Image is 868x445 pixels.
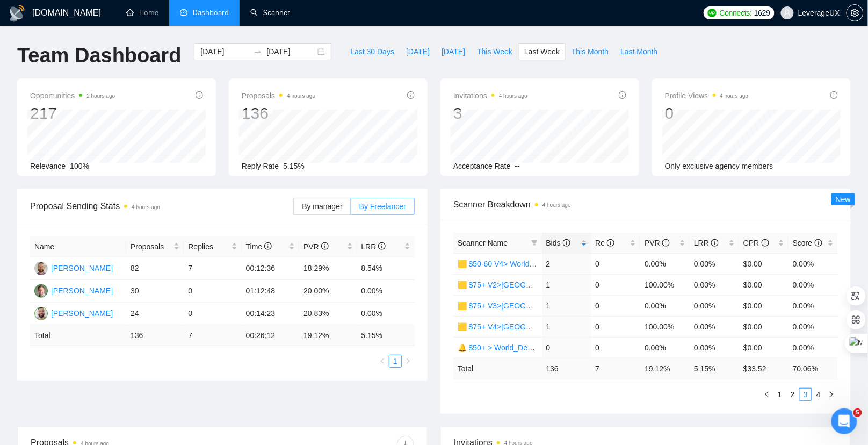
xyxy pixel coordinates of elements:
[789,337,838,358] td: 0.00%
[254,47,262,56] span: to
[359,202,406,211] span: By Freelancer
[529,235,540,251] span: filter
[357,280,415,303] td: 0.00%
[847,4,864,21] button: setting
[531,240,538,246] span: filter
[739,295,789,316] td: $0.00
[831,408,857,434] iframe: Intercom live chat
[188,241,229,253] span: Replies
[299,257,357,280] td: 18.29%
[453,358,542,379] td: Total
[764,391,770,398] span: left
[515,162,520,170] span: --
[376,355,389,368] button: left
[184,236,241,257] th: Replies
[720,7,752,19] span: Connects:
[126,257,184,280] td: 82
[132,204,160,210] time: 4 hours ago
[789,316,838,337] td: 0.00%
[30,199,293,213] span: Proposal Sending Stats
[591,337,641,358] td: 0
[51,285,113,297] div: [PERSON_NAME]
[30,236,126,257] th: Name
[126,236,184,257] th: Proposals
[542,274,591,295] td: 1
[774,389,786,400] a: 1
[665,162,773,170] span: Only exclusive agency members
[572,46,609,58] span: This Month
[9,5,26,22] img: logo
[442,46,465,58] span: [DATE]
[762,239,769,247] span: info-circle
[640,253,690,274] td: 0.00%
[645,239,670,247] span: PVR
[563,239,570,247] span: info-circle
[264,242,272,250] span: info-circle
[662,239,670,247] span: info-circle
[402,355,415,368] li: Next Page
[743,239,769,247] span: CPR
[499,93,527,99] time: 4 hours ago
[458,281,754,289] a: 🟨 $75+ V2>[GEOGRAPHIC_DATA]+[GEOGRAPHIC_DATA] Only_Tony-UX/UI_General
[242,257,299,280] td: 00:12:36
[242,303,299,325] td: 00:14:23
[196,91,203,99] span: info-circle
[30,89,115,102] span: Opportunities
[458,343,590,352] a: 🔔 $50+ > World_Design Only_General
[405,358,411,364] span: right
[761,388,773,401] button: left
[17,43,181,68] h1: Team Dashboard
[800,389,812,400] a: 3
[690,274,739,295] td: 0.00%
[406,46,430,58] span: [DATE]
[477,46,512,58] span: This Week
[34,308,113,317] a: RL[PERSON_NAME]
[754,7,770,19] span: 1629
[131,241,171,253] span: Proposals
[761,388,773,401] li: Previous Page
[357,303,415,325] td: 0.00%
[389,355,402,368] li: 1
[789,253,838,274] td: 0.00%
[828,391,835,398] span: right
[566,43,614,60] button: This Month
[542,358,591,379] td: 136
[596,239,615,247] span: Re
[542,316,591,337] td: 1
[789,274,838,295] td: 0.00%
[620,46,657,58] span: Last Month
[471,43,518,60] button: This Week
[126,303,184,325] td: 24
[242,280,299,303] td: 01:12:48
[453,103,527,124] div: 3
[690,316,739,337] td: 0.00%
[344,43,400,60] button: Last 30 Days
[786,388,799,401] li: 2
[242,103,315,124] div: 136
[254,47,262,56] span: swap-right
[34,262,48,275] img: AK
[847,9,864,17] a: setting
[591,253,641,274] td: 0
[299,280,357,303] td: 20.00%
[242,162,279,170] span: Reply Rate
[287,93,315,99] time: 4 hours ago
[739,358,789,379] td: $ 33.52
[34,263,113,272] a: AK[PERSON_NAME]
[690,337,739,358] td: 0.00%
[242,325,299,346] td: 00:26:12
[357,257,415,280] td: 8.54%
[34,284,48,298] img: TV
[34,307,48,320] img: RL
[524,46,560,58] span: Last Week
[378,242,386,250] span: info-circle
[789,358,838,379] td: 70.06 %
[799,388,812,401] li: 3
[86,93,115,99] time: 2 hours ago
[302,202,342,211] span: By manager
[184,280,241,303] td: 0
[739,253,789,274] td: $0.00
[591,358,641,379] td: 7
[739,316,789,337] td: $0.00
[813,389,824,400] a: 4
